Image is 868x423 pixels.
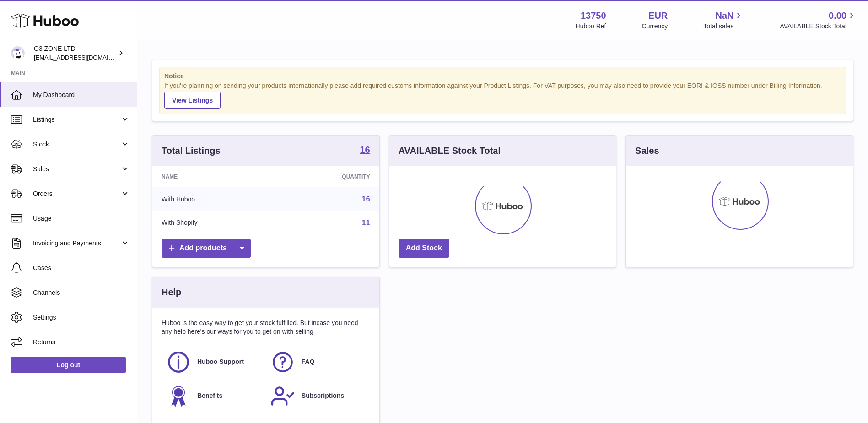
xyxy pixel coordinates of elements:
span: Orders [33,190,120,198]
strong: 13750 [581,10,606,22]
a: 11 [362,219,370,227]
a: Huboo Support [166,350,261,374]
h3: Total Listings [162,145,221,157]
span: Stock [33,140,120,149]
span: Subscriptions [302,391,344,400]
span: Cases [33,264,130,272]
a: View Listings [164,92,221,109]
strong: EUR [648,10,668,22]
a: 0.00 AVAILABLE Stock Total [780,10,857,31]
span: NaN [715,10,733,22]
a: Benefits [166,384,261,408]
th: Quantity [275,166,379,187]
a: NaN Total sales [703,10,744,31]
div: If you're planning on sending your products internationally please add required customs informati... [164,81,841,109]
span: 0.00 [829,10,846,22]
td: With Shopify [152,211,275,235]
span: Huboo Support [197,358,244,366]
a: 16 [362,195,370,203]
h3: Help [162,286,181,298]
h3: Sales [635,145,659,157]
a: Log out [11,357,126,373]
span: Usage [33,214,130,223]
span: Returns [33,338,130,347]
a: FAQ [270,350,366,374]
span: Listings [33,115,120,124]
th: Name [152,166,275,187]
span: Invoicing and Payments [33,239,120,248]
p: Huboo is the easy way to get your stock fulfilled. But incase you need any help here's our ways f... [162,319,370,336]
span: Benefits [197,391,222,400]
span: [EMAIL_ADDRESS][DOMAIN_NAME] [34,54,135,61]
strong: Notice [164,72,841,81]
a: 16 [360,145,370,156]
td: With Huboo [152,187,275,211]
span: AVAILABLE Stock Total [780,22,857,31]
span: My Dashboard [33,91,130,99]
span: Total sales [703,22,744,31]
span: FAQ [302,358,315,366]
strong: 16 [360,145,370,154]
a: Add products [162,239,251,258]
div: O3 ZONE LTD [34,44,116,62]
span: Channels [33,288,130,297]
div: Currency [642,22,668,31]
a: Add Stock [399,239,449,258]
h3: AVAILABLE Stock Total [399,145,501,157]
div: Huboo Ref [576,22,606,31]
a: Subscriptions [270,384,366,408]
span: Settings [33,313,130,322]
img: hello@o3zoneltd.co.uk [11,46,25,60]
span: Sales [33,165,120,174]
